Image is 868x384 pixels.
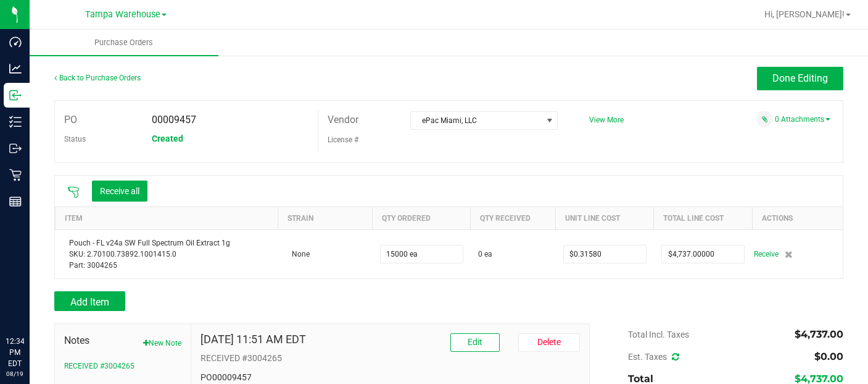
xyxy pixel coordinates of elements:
span: Done Editing [772,72,828,84]
button: New Note [143,338,181,349]
span: Hi, [PERSON_NAME]! [764,9,845,19]
th: Qty Received [471,207,556,229]
span: Notes [64,333,181,348]
span: Total Incl. Taxes [628,330,689,339]
button: RECEIVED #3004265 [64,361,134,372]
iframe: Resource center unread badge [36,283,51,298]
label: License # [328,130,358,149]
inline-svg: Inbound [9,89,22,101]
a: Back to Purchase Orders [54,74,141,82]
span: Attach a document [756,111,773,127]
inline-svg: Dashboard [9,36,22,48]
inline-svg: Outbound [9,142,22,155]
th: Qty Ordered [373,207,471,229]
inline-svg: Analytics [9,62,22,75]
span: $0.00 [814,351,843,362]
span: 0 ea [478,249,492,260]
th: Total Line Cost [654,207,752,229]
input: 0 ea [381,245,463,263]
span: Purchase Orders [78,37,170,48]
span: Receive [754,247,779,262]
th: Unit Line Cost [556,207,654,229]
label: Status [64,130,86,148]
button: Add Item [54,291,125,311]
span: Created [152,134,183,143]
span: $4,737.00 [795,328,843,340]
span: Add Item [70,296,109,308]
button: Receive all [92,181,147,202]
inline-svg: Inventory [9,116,22,128]
th: Item [56,207,278,229]
button: Done Editing [757,67,843,90]
p: 08/19 [6,369,24,378]
span: Est. Taxes [628,352,679,362]
p: RECEIVED #3004265 [200,352,580,365]
h4: [DATE] 11:51 AM EDT [200,333,306,346]
button: Edit [450,333,500,352]
inline-svg: Retail [9,169,22,181]
th: Actions [752,207,843,229]
input: $0.00000 [662,245,744,263]
a: View More [589,116,624,124]
label: Vendor [328,111,358,129]
a: Purchase Orders [30,30,218,56]
p: 12:34 PM EDT [6,336,24,369]
span: 00009457 [152,114,196,126]
div: Pouch - FL v24a SW Full Spectrum Oil Extract 1g SKU: 2.70100.73892.1001415.0 Part: 3004265 [63,237,271,271]
inline-svg: Reports [9,195,22,208]
a: 0 Attachments [775,115,830,124]
th: Strain [278,207,373,229]
span: Edit [468,337,482,347]
button: Delete [518,333,580,352]
span: ePac Miami, LLC [411,112,542,129]
span: Delete [537,337,561,347]
iframe: Resource center [12,285,49,322]
span: Tampa Warehouse [85,9,160,20]
span: Scan packages to receive [67,186,80,198]
label: PO [64,111,77,129]
span: None [286,250,310,258]
input: $0.00000 [564,245,646,263]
